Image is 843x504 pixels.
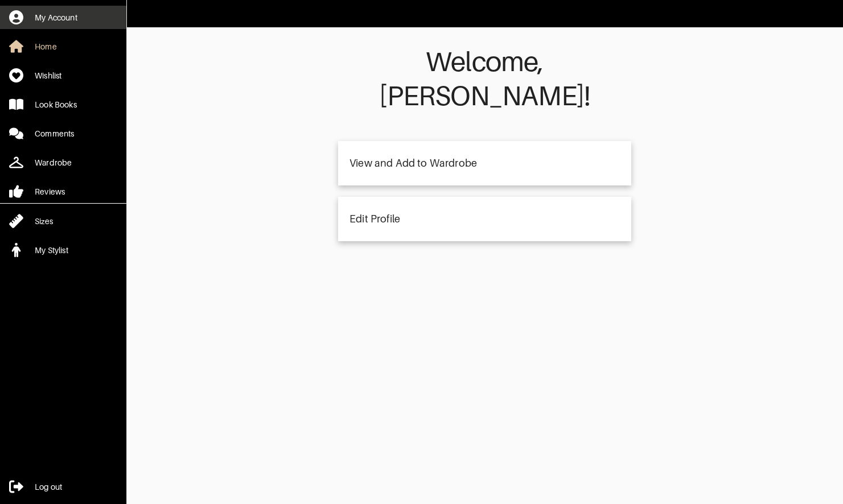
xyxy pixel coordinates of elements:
[35,41,57,52] div: Home
[35,186,65,197] div: Reviews
[35,481,62,493] div: Log out
[35,157,72,168] div: Wardrobe
[35,70,61,81] div: Wishlist
[35,12,77,23] div: My Account
[349,158,477,168] div: View and Add to Wardrobe
[35,128,74,139] div: Comments
[35,245,68,256] div: My Stylist
[35,99,77,110] div: Look Books
[349,214,400,224] div: Edit Profile
[35,216,53,227] div: Sizes
[379,46,590,111] span: Welcome, [PERSON_NAME] !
